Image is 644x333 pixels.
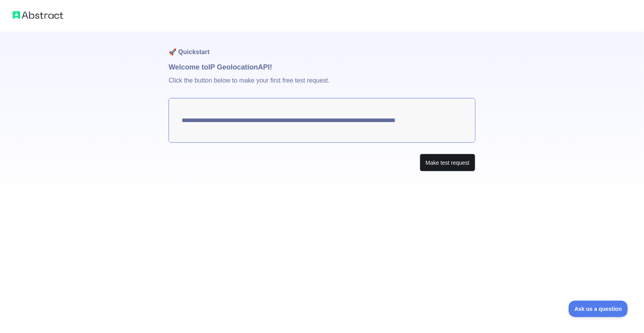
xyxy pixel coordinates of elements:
[169,32,475,62] h1: 🚀 Quickstart
[169,73,475,98] p: Click the button below to make your first free test request.
[13,9,63,21] img: Abstract logo
[569,301,628,317] iframe: Toggle Customer Support
[169,62,475,73] h1: Welcome to IP Geolocation API!
[420,154,475,171] button: Make test request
